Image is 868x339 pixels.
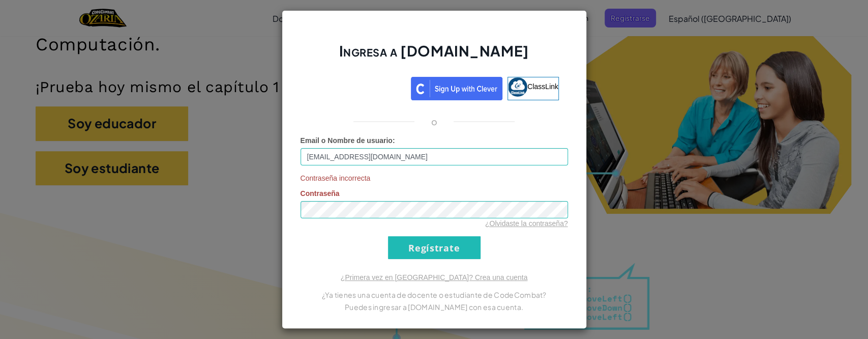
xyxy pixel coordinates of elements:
[301,41,568,71] h2: Ingresa a [DOMAIN_NAME]
[485,219,568,228] a: ¿Olvidaste la contraseña?
[341,273,528,281] a: ¿Primera vez en [GEOGRAPHIC_DATA]? Crea una cuenta
[304,76,411,98] iframe: Botón de Acceder con Google
[301,289,568,301] p: ¿Ya tienes una cuenta de docente o estudiante de CodeCombat?
[508,77,527,97] img: classlink-logo-small.png
[431,116,437,128] p: o
[301,173,568,183] span: Contraseña incorrecta
[301,301,568,313] p: Puedes ingresar a [DOMAIN_NAME] con esa cuenta.
[411,77,502,100] img: clever_sso_button@2x.png
[388,236,481,259] input: Regístrate
[301,136,393,145] span: Email o Nombre de usuario
[301,189,340,197] span: Contraseña
[301,135,395,146] label: :
[527,82,558,91] span: ClassLink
